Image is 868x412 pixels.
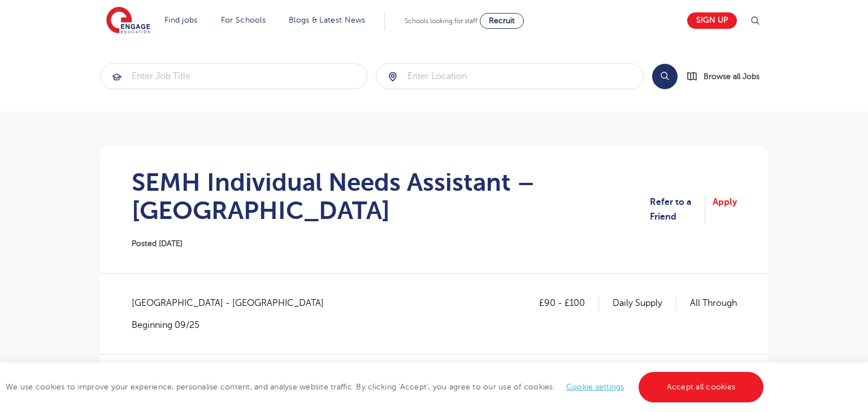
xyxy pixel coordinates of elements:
p: All Through [690,296,737,310]
input: Submit [101,64,367,89]
span: Schools looking for staff [405,17,478,25]
a: Cookie settings [566,383,624,391]
a: Sign up [687,12,737,29]
span: Browse all Jobs [704,70,759,83]
span: [GEOGRAPHIC_DATA] - [GEOGRAPHIC_DATA] [132,296,335,310]
span: We use cookies to improve your experience, personalise content, and analyse website traffic. By c... [6,383,766,391]
p: £90 - £100 [539,296,599,310]
a: Browse all Jobs [687,70,769,83]
span: Recruit [489,16,515,25]
a: Blogs & Latest News [289,16,366,24]
p: Daily Supply [613,296,676,310]
a: Apply [713,195,737,225]
input: Submit [376,64,643,89]
button: Search [652,64,678,89]
a: Refer to a Friend [650,195,705,225]
h1: SEMH Individual Needs Assistant – [GEOGRAPHIC_DATA] [132,168,650,225]
div: Submit [376,63,644,89]
a: For Schools [221,16,266,24]
a: Accept all cookies [639,372,764,402]
span: Posted [DATE] [132,239,183,248]
a: Find jobs [164,16,198,24]
p: Beginning 09/25 [132,319,335,331]
div: Submit [100,63,368,89]
a: Recruit [480,13,524,29]
img: Engage Education [106,7,150,35]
